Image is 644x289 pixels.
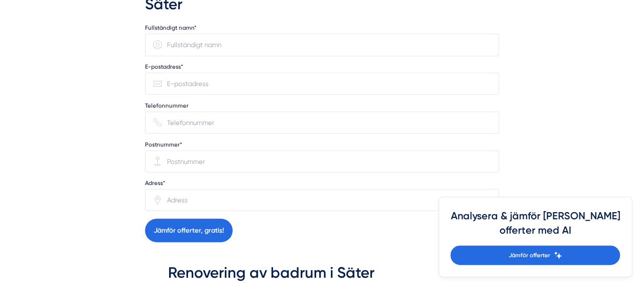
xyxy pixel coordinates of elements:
[450,245,620,265] a: Jämför offerter
[508,251,550,260] span: Jämför offerter
[162,190,491,211] input: Adress
[153,196,162,205] svg: Pin / Karta
[162,73,491,94] input: E-postadress
[450,209,620,245] h4: Analysera & jämför [PERSON_NAME] offerter med AI
[145,141,182,149] label: Postnummer*
[162,34,491,55] input: Fullständigt namn
[162,151,491,172] input: Postnummer
[145,102,189,110] label: Telefonnummer
[162,112,491,133] input: Telefonnummer
[145,63,183,71] label: E-postadress*
[145,24,197,32] label: Fullständigt namn*
[145,179,165,187] label: Adress*
[145,219,233,242] button: Jämför offerter, gratis!
[153,118,162,127] svg: Telefon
